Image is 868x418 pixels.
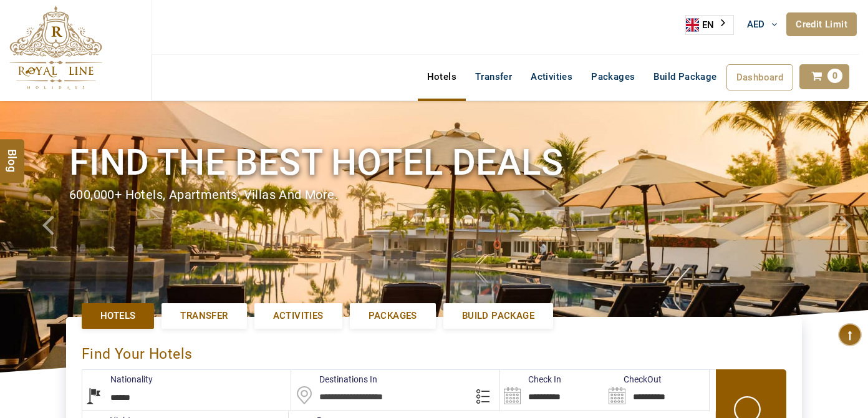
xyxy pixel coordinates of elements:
span: Dashboard [736,72,784,83]
a: Transfer [466,64,521,89]
a: Packages [582,64,644,89]
h1: Find the best hotel deals [69,139,799,186]
a: Activities [254,303,342,329]
div: 600,000+ hotels, apartments, villas and more. [69,186,799,204]
span: 0 [827,69,842,83]
a: EN [686,16,733,34]
aside: Language selected: English [685,15,734,35]
span: Transfer [180,309,228,323]
a: Transfer [162,303,246,329]
a: 0 [799,64,849,89]
span: AED [747,19,765,30]
a: Packages [350,303,436,329]
input: Search [605,370,709,411]
input: Search [500,370,604,411]
label: CheckOut [605,373,662,386]
div: Find Your Hotels [82,333,786,369]
div: Language [685,15,734,35]
a: Activities [521,64,582,89]
a: Build Package [644,64,726,89]
span: Activities [273,309,324,323]
a: Hotels [418,64,466,89]
a: Credit Limit [786,12,857,36]
label: Nationality [82,373,153,386]
a: Hotels [82,303,154,329]
img: The Royal Line Holidays [9,6,102,90]
span: Packages [369,309,417,323]
span: Build Package [462,309,534,323]
a: Build Package [443,303,553,329]
span: Hotels [100,309,135,323]
label: Check In [500,373,561,386]
label: Destinations In [291,373,377,386]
